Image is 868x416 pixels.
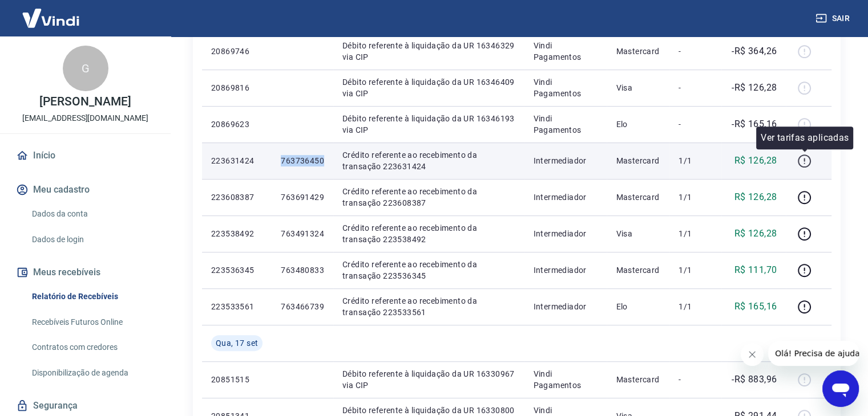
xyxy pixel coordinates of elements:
p: 223538492 [211,228,263,239]
button: Meus recebíveis [14,260,157,285]
p: - [679,119,712,130]
p: 20869623 [211,119,263,130]
p: 1/1 [679,155,712,166]
p: 1/1 [679,228,712,239]
p: Visa [616,228,660,239]
p: 1/1 [679,264,712,276]
p: R$ 126,28 [734,154,777,168]
p: Vindi Pagamentos [533,76,597,99]
p: -R$ 165,16 [732,117,777,131]
button: Meu cadastro [14,177,157,202]
a: Dados de login [27,228,157,251]
p: Débito referente à liquidação da UR 16346409 via CIP [342,76,515,99]
p: Mastercard [616,191,660,203]
p: R$ 126,28 [734,227,777,240]
p: -R$ 883,96 [732,373,777,386]
p: - [679,46,712,57]
p: Crédito referente ao recebimento da transação 223533561 [342,295,515,318]
p: Elo [616,301,660,312]
p: R$ 126,28 [734,190,777,204]
p: Elo [616,119,660,130]
p: 223536345 [211,264,263,276]
span: Olá! Precisa de ajuda? [7,8,96,17]
p: Intermediador [533,191,597,203]
p: Crédito referente ao recebimento da transação 223631424 [342,149,515,172]
p: 1/1 [679,301,712,312]
p: Visa [616,82,660,93]
p: Ver tarifas aplicadas [761,131,849,145]
p: Crédito referente ao recebimento da transação 223608387 [342,186,515,209]
p: Mastercard [616,155,660,166]
p: Débito referente à liquidação da UR 16346329 via CIP [342,40,515,63]
iframe: Botão para abrir a janela de mensagens [822,370,859,407]
div: G [63,46,108,91]
p: Intermediador [533,301,597,312]
p: 763736450 [281,155,324,166]
p: R$ 111,70 [734,263,777,277]
p: Mastercard [616,264,660,276]
a: Recebíveis Futuros Online [27,311,157,334]
a: Início [14,143,157,168]
p: 223608387 [211,191,263,203]
p: Intermediador [533,264,597,276]
p: Vindi Pagamentos [533,113,597,136]
a: Disponibilização de agenda [27,361,157,385]
p: Crédito referente ao recebimento da transação 223538492 [342,222,515,245]
p: Débito referente à liquidação da UR 16346193 via CIP [342,113,515,136]
p: 223533561 [211,301,263,312]
p: 763491324 [281,228,324,239]
p: 20869816 [211,82,263,93]
iframe: Mensagem da empresa [768,341,859,366]
p: 1/1 [679,191,712,203]
p: 223631424 [211,155,263,166]
p: Mastercard [616,374,660,385]
a: Contratos com credores [27,336,157,359]
p: 763466739 [281,301,324,312]
p: Crédito referente ao recebimento da transação 223536345 [342,259,515,282]
p: R$ 165,16 [734,300,777,313]
p: Débito referente à liquidação da UR 16330967 via CIP [342,368,515,391]
p: -R$ 126,28 [732,81,777,95]
p: Vindi Pagamentos [533,40,597,63]
img: Vindi [14,1,88,35]
p: Mastercard [616,46,660,57]
p: 20869746 [211,46,263,57]
p: -R$ 364,26 [732,44,777,58]
a: Relatório de Recebíveis [27,285,157,308]
p: [PERSON_NAME] [39,96,131,108]
p: - [679,82,712,93]
p: 20851515 [211,374,263,385]
p: 763691429 [281,191,324,203]
button: Sair [813,8,854,29]
p: - [679,374,712,385]
p: Vindi Pagamentos [533,368,597,391]
p: 763480833 [281,264,324,276]
p: [EMAIL_ADDRESS][DOMAIN_NAME] [22,112,148,124]
iframe: Fechar mensagem [741,343,764,366]
a: Dados da conta [27,202,157,226]
p: Intermediador [533,155,597,166]
span: Qua, 17 set [216,337,258,349]
p: Intermediador [533,228,597,239]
